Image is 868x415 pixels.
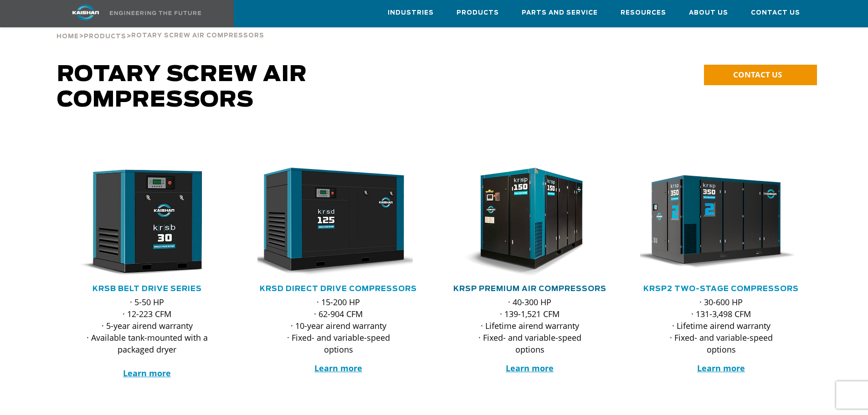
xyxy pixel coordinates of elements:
[640,168,802,277] div: krsp350
[56,32,79,40] a: Home
[751,8,800,18] span: Contact Us
[57,64,307,111] span: Rotary Screw Air Compressors
[633,168,796,277] img: krsp350
[84,32,126,40] a: Products
[56,34,79,40] span: Home
[110,11,201,15] img: Engineering the future
[260,285,417,292] a: KRSD Direct Drive Compressors
[621,8,666,18] span: Resources
[66,168,228,277] div: krsb30
[621,0,666,25] a: Resources
[257,168,420,277] div: krsd125
[658,296,784,355] p: · 30-600 HP · 131-3,498 CFM · Lifetime airend warranty · Fixed- and variable-speed options
[453,285,606,292] a: KRSP Premium Air Compressors
[388,0,434,25] a: Industries
[131,33,264,39] span: Rotary Screw Air Compressors
[704,65,817,85] a: CONTACT US
[522,0,598,25] a: Parts and Service
[92,285,202,292] a: KRSB Belt Drive Series
[84,296,210,379] p: · 5-50 HP · 12-223 CFM · 5-year airend warranty · Available tank-mounted with a packaged dryer
[59,168,221,277] img: krsb30
[314,363,362,374] a: Learn more
[506,363,554,374] a: Learn more
[457,0,499,25] a: Products
[84,34,126,40] span: Products
[689,0,728,25] a: About Us
[51,5,120,20] img: kaishan logo
[522,8,598,18] span: Parts and Service
[449,168,611,277] div: krsp150
[733,69,782,80] span: CONTACT US
[388,8,434,18] span: Industries
[689,8,728,18] span: About Us
[442,168,604,277] img: krsp150
[457,8,499,18] span: Products
[697,363,745,374] a: Learn more
[751,0,800,25] a: Contact Us
[251,168,413,277] img: krsd125
[276,296,401,355] p: · 15-200 HP · 62-904 CFM · 10-year airend warranty · Fixed- and variable-speed options
[467,296,593,355] p: · 40-300 HP · 139-1,521 CFM · Lifetime airend warranty · Fixed- and variable-speed options
[123,368,171,379] a: Learn more
[643,285,799,292] a: KRSP2 Two-Stage Compressors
